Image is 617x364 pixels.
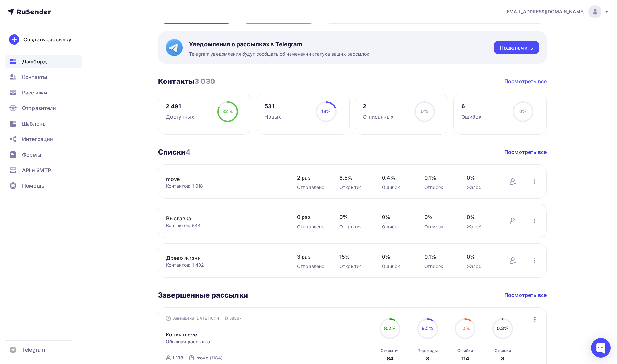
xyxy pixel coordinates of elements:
span: 0 раз [297,213,326,221]
span: 82% [222,108,233,114]
div: 84 [387,355,394,362]
div: 8 [426,355,429,362]
span: Дашборд [22,58,47,65]
div: Жалоб [467,263,496,270]
span: ID [223,315,228,322]
div: Отправлено [297,184,326,191]
span: Уведомления о рассылках в Telegram [189,40,371,48]
span: Шаблоны [22,120,47,127]
a: Древо жизни [166,254,276,262]
span: Формы [22,151,41,159]
a: Отправители [5,102,82,115]
span: 8.5% [339,174,369,182]
div: Отписок [424,184,454,191]
div: Отписки [495,348,511,353]
a: Формы [5,148,82,161]
div: Переходы [417,348,438,353]
div: Контактов: 544 [166,222,284,229]
span: 0% [519,108,527,114]
div: Открытия [339,224,369,230]
a: [EMAIL_ADDRESS][DOMAIN_NAME] [505,5,609,18]
div: Отправлено [297,224,326,230]
div: Отписок [424,224,454,230]
div: Открытия [339,263,369,270]
div: Контактов: 1 402 [166,262,284,268]
div: 1 138 [172,355,184,361]
span: [EMAIL_ADDRESS][DOMAIN_NAME] [505,8,585,15]
div: Ошибок [382,224,411,230]
span: Контакты [22,73,47,81]
div: Ошибок [382,184,411,191]
div: Создать рассылку [23,36,71,43]
div: Жалоб [467,224,496,230]
div: move [196,355,208,361]
span: 0.1% [424,253,454,260]
span: 0% [421,108,428,114]
span: 2 раз [297,174,326,182]
div: 531 [264,103,281,110]
span: Интеграции [22,135,53,143]
span: 0% [339,213,369,221]
div: 6 [461,103,482,110]
a: Контакты [5,71,82,83]
span: API и SMTP [22,166,51,174]
div: Отписок [424,263,454,270]
span: 0.1% [424,174,454,182]
span: Обычная рассылка [166,338,210,345]
span: Telegram уведомления будут сообщать об изменении статуса ваших рассылок. [189,51,371,57]
span: 0.4% [382,174,411,182]
span: 15% [339,253,369,260]
div: 2 491 [166,103,194,110]
div: 3 [501,355,504,362]
span: 0% [467,174,496,182]
span: 9.5% [422,325,434,331]
a: Выставка [166,215,276,222]
span: 4 [186,148,190,156]
span: 10% [461,325,470,331]
div: Подключить [500,44,533,51]
span: Отправители [22,104,56,112]
a: move (1184) [196,353,223,363]
span: 8.2% [384,325,396,331]
span: 0% [467,253,496,260]
span: 0% [424,213,454,221]
span: 18% [321,108,331,114]
div: Отправлено [297,263,326,270]
a: Посмотреть все [504,291,547,299]
div: Жалоб [467,184,496,191]
div: Контактов: 1 018 [166,183,284,189]
span: 0% [382,253,411,260]
div: 2 [363,103,394,110]
a: move [166,175,276,183]
h3: Контакты [158,77,215,86]
a: Копия move [166,331,197,338]
div: Ошибки [457,348,473,353]
span: 0.3% [497,325,509,331]
a: Посмотреть все [504,148,547,156]
h3: Завершенные рассылки [158,291,248,300]
div: Новых [264,113,281,121]
div: 114 [461,355,469,362]
span: 0% [382,213,411,221]
span: 3 030 [194,77,215,85]
a: Дашборд [5,55,82,68]
span: Рассылки [22,89,47,96]
span: 0% [467,213,496,221]
span: Помощь [22,182,44,190]
span: 58367 [229,315,242,322]
h3: Списки [158,148,190,157]
div: Отписанных [363,113,394,121]
span: Telegram [22,346,45,354]
a: Шаблоны [5,117,82,130]
div: Ошибок [461,113,482,121]
a: Посмотреть все [504,77,547,85]
div: Открытия [339,184,369,191]
span: 3 раз [297,253,326,260]
div: (1184) [210,355,223,361]
div: Завершена [DATE] 10:14 [166,315,242,322]
div: Открытия [381,348,400,353]
div: Доступных [166,113,194,121]
a: Рассылки [5,86,82,99]
div: Ошибок [382,263,411,270]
